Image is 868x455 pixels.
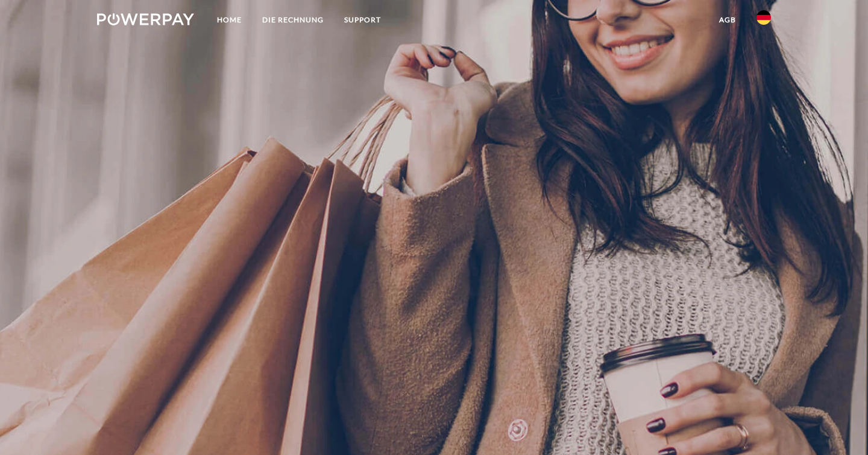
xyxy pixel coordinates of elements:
a: SUPPORT [334,9,391,31]
img: logo-powerpay-white.svg [97,13,194,25]
a: Home [207,9,252,31]
a: DIE RECHNUNG [252,9,334,31]
a: agb [709,9,746,31]
img: de [756,10,771,25]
